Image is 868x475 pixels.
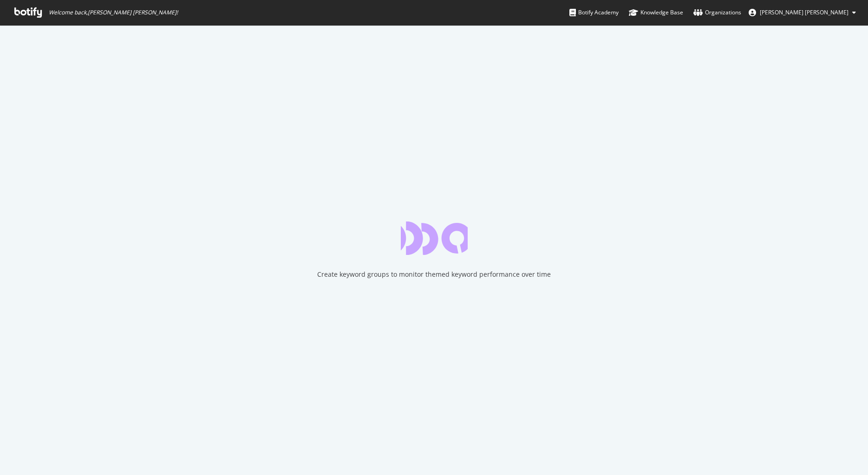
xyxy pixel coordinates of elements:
button: [PERSON_NAME] [PERSON_NAME] [741,5,863,20]
div: animation [401,221,468,255]
div: Botify Academy [569,8,619,17]
div: Create keyword groups to monitor themed keyword performance over time [317,270,551,279]
div: Knowledge Base [629,8,683,17]
span: Diana de Vargas Soler [760,8,848,16]
span: Welcome back, [PERSON_NAME] [PERSON_NAME] ! [49,9,178,16]
div: Organizations [693,8,741,17]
